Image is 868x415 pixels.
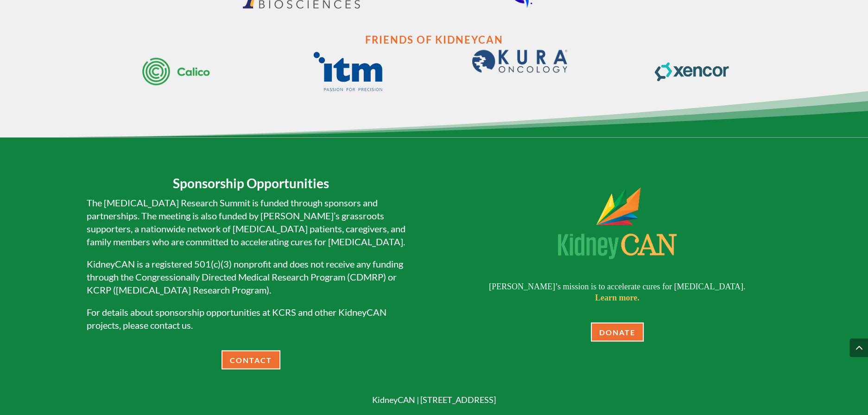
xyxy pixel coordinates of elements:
[313,51,383,91] img: Itm isotopes
[453,281,781,303] p: [PERSON_NAME]’s mission is to accelerate cures for [MEDICAL_DATA].
[654,58,729,85] img: Xencor_CMYK_fullcolor-e1462906860995 (2)
[87,174,415,196] h3: Sponsorship Opportunities
[222,350,280,369] a: CONTACT
[87,257,415,305] p: KidneyCAN is a registered 501(c)(3) nonprofit and does not receive any funding through the Congre...
[472,50,567,72] img: kura-logo
[365,33,503,46] strong: Friends of KidneyCAN
[591,322,644,341] a: DONATE
[535,165,699,281] img: Kidney Cancer Research Summit
[87,305,415,331] p: For details about sponsorship opportunities at KCRS and other KidneyCAN projects, please contact us.
[595,293,640,302] a: Learn more.
[87,196,415,257] p: The [MEDICAL_DATA] Research Summit is funded through sponsors and partnerships. The meeting is al...
[142,57,210,85] img: Calico logo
